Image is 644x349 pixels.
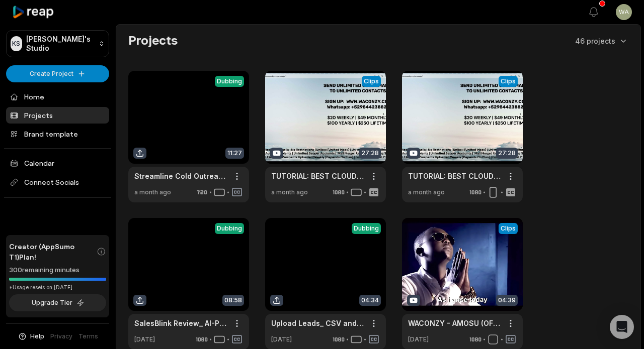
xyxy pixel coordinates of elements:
[6,173,109,191] span: Connect Socials
[6,107,109,124] a: Projects
[18,332,44,341] button: Help
[30,332,44,341] span: Help
[128,33,178,49] h2: Projects
[408,171,501,181] a: TUTORIAL: BEST CLOUD BASED BULK EMAIL MARKETING SOFTWARE [DOMAIN_NAME] | UNLIMITED EMAILS INBOX
[26,35,95,53] p: [PERSON_NAME]'s Studio
[9,284,106,291] div: *Usage resets on [DATE]
[610,315,634,339] div: Open Intercom Messenger
[6,88,109,105] a: Home
[408,318,501,328] a: WACONZY - AMOSU (OFFICIAL VIDEO) ENGLISH POP HITS 2020 | POPULAR SONG| TOP HITS 2020| BEST POP HITS
[78,332,98,341] a: Terms
[9,265,106,275] div: 300 remaining minutes
[9,241,97,262] span: Creator (AppSumo T1) Plan!
[271,171,364,181] a: TUTORIAL: BEST CLOUD BASED BULK EMAIL MARKETING SOFTWARE [DOMAIN_NAME] | UNLIMITED EMAILS INBOX
[11,36,22,51] div: KS
[271,318,364,328] a: Upload Leads_ CSV and Google Sheets Tutorial
[134,318,227,328] a: SalesBlink Review_ AI-Powered Cold Email Automation (1)
[6,65,109,82] button: Create Project
[575,36,628,46] button: 46 projects
[134,171,227,181] a: Streamline Cold Outreach with SalesBlink's Blink GPT - SalesBlink Review
[6,155,109,171] a: Calendar
[6,126,109,142] a: Brand template
[9,294,106,311] button: Upgrade Tier
[50,332,72,341] a: Privacy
